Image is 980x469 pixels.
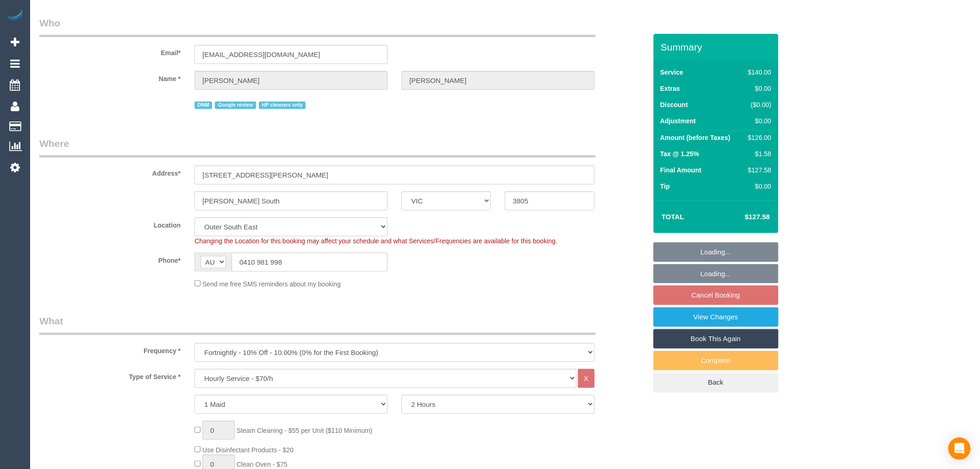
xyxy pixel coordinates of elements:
label: Amount (before Taxes) [660,133,730,142]
span: DNM [195,101,212,109]
div: $0.00 [744,84,771,93]
label: Service [660,68,684,77]
span: Changing the Location for this booking may affect your schedule and what Services/Frequencies are... [195,237,557,245]
legend: What [39,314,596,335]
div: $0.00 [744,182,771,191]
h3: Summary [661,42,774,52]
img: Automaid Logo [6,9,24,22]
a: Book This Again [653,329,779,349]
legend: Who [39,16,596,37]
h4: $127.58 [717,213,770,221]
legend: Where [39,137,596,158]
a: View Changes [653,307,779,327]
label: Location [32,217,188,230]
label: Final Amount [660,165,702,175]
div: $127.58 [744,165,771,175]
label: Frequency * [32,343,188,355]
input: Last Name* [402,71,595,90]
div: ($0.00) [744,100,771,109]
input: First Name* [195,71,388,90]
label: Discount [660,100,688,109]
label: Tip [660,182,670,191]
input: Suburb* [195,191,388,210]
span: Google review [215,101,256,109]
label: Extras [660,84,680,93]
span: Use Disinfectant Products - $20 [202,446,294,454]
span: Send me free SMS reminders about my booking [202,280,341,288]
div: $126.00 [744,133,771,142]
div: Open Intercom Messenger [949,437,971,460]
a: Back [653,373,779,392]
div: $1.58 [744,149,771,158]
span: Clean Oven - $75 [237,461,288,468]
input: Email* [195,45,388,64]
label: Email* [32,45,188,57]
span: HP cleaners only [259,101,306,109]
label: Type of Service * [32,369,188,381]
div: $140.00 [744,68,771,77]
div: $0.00 [744,116,771,126]
input: Phone* [232,253,388,272]
label: Phone* [32,253,188,265]
span: Steam Cleaning - $55 per Unit ($110 Minimum) [237,427,372,434]
input: Post Code* [505,191,594,210]
label: Address* [32,165,188,178]
label: Adjustment [660,116,696,126]
label: Name * [32,71,188,83]
strong: Total [662,213,685,221]
label: Tax @ 1.25% [660,149,699,158]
